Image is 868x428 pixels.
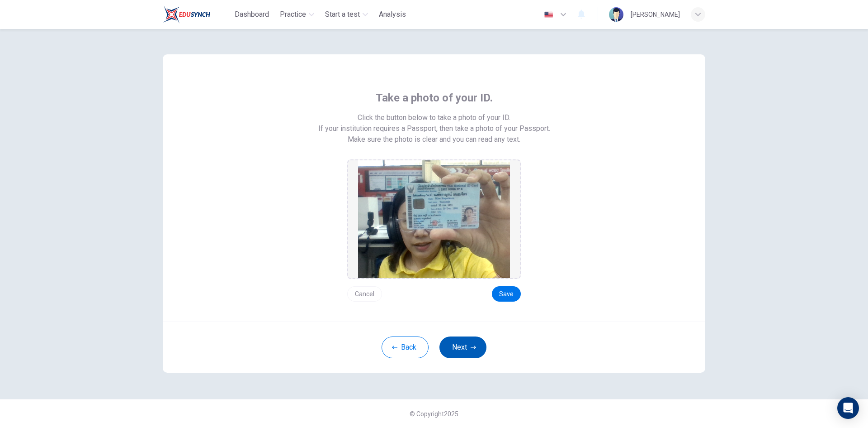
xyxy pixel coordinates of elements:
[348,134,520,145] span: Make sure the photo is clear and you can read any text.
[609,7,623,22] img: Profile picture
[163,5,210,24] img: Train Test logo
[280,9,306,20] span: Practice
[163,5,231,24] a: Train Test logo
[347,286,382,302] button: Cancel
[379,9,406,20] span: Analysis
[382,337,429,358] button: Back
[358,160,510,278] img: preview screemshot
[375,6,410,23] button: Analysis
[321,6,372,23] button: Start a test
[837,397,859,419] div: Open Intercom Messenger
[231,6,273,23] button: Dashboard
[235,9,269,20] span: Dashboard
[631,9,680,20] div: [PERSON_NAME]
[276,6,318,23] button: Practice
[439,337,486,358] button: Next
[325,9,360,20] span: Start a test
[492,286,521,302] button: Save
[410,410,458,418] span: © Copyright 2025
[376,91,493,105] span: Take a photo of your ID.
[318,112,550,134] span: Click the button below to take a photo of your ID. If your institution requires a Passport, then ...
[543,11,554,18] img: en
